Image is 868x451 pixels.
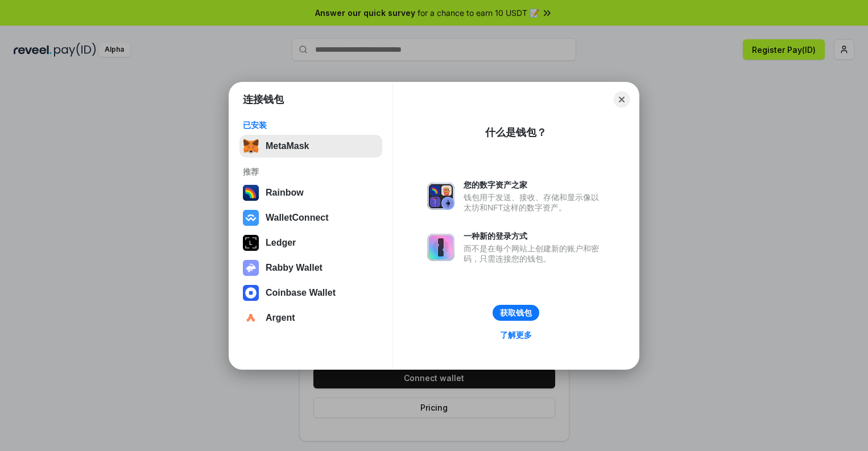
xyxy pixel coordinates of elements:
div: 推荐 [243,167,379,177]
div: 已安装 [243,120,379,130]
div: 钱包用于发送、接收、存储和显示像以太坊和NFT这样的数字资产。 [464,192,605,213]
div: MetaMask [266,141,309,151]
div: 获取钱包 [500,308,532,318]
button: Argent [239,307,382,329]
img: svg+xml,%3Csvg%20width%3D%22120%22%20height%3D%22120%22%20viewBox%3D%220%200%20120%20120%22%20fil... [243,185,259,201]
div: 您的数字资产之家 [464,180,605,190]
img: svg+xml,%3Csvg%20width%3D%2228%22%20height%3D%2228%22%20viewBox%3D%220%200%2028%2028%22%20fill%3D... [243,210,259,226]
img: svg+xml,%3Csvg%20xmlns%3D%22http%3A%2F%2Fwww.w3.org%2F2000%2Fsvg%22%20fill%3D%22none%22%20viewBox... [427,234,454,261]
img: svg+xml,%3Csvg%20xmlns%3D%22http%3A%2F%2Fwww.w3.org%2F2000%2Fsvg%22%20width%3D%2228%22%20height%3... [243,235,259,251]
div: 了解更多 [500,330,532,340]
div: Coinbase Wallet [266,288,336,298]
button: MetaMask [239,135,382,158]
a: 了解更多 [493,328,539,342]
div: Rabby Wallet [266,263,323,273]
button: WalletConnect [239,206,382,229]
div: 一种新的登录方式 [464,231,605,241]
div: Ledger [266,238,296,248]
img: svg+xml,%3Csvg%20xmlns%3D%22http%3A%2F%2Fwww.w3.org%2F2000%2Fsvg%22%20fill%3D%22none%22%20viewBox... [427,183,454,210]
button: Coinbase Wallet [239,282,382,304]
div: Argent [266,313,295,323]
div: WalletConnect [266,213,329,223]
div: 什么是钱包？ [485,126,547,139]
h1: 连接钱包 [243,93,284,106]
button: Close [614,92,630,107]
div: Rainbow [266,188,304,198]
img: svg+xml,%3Csvg%20fill%3D%22none%22%20height%3D%2233%22%20viewBox%3D%220%200%2035%2033%22%20width%... [243,138,259,154]
button: Rainbow [239,181,382,204]
button: Ledger [239,231,382,254]
button: Rabby Wallet [239,256,382,279]
div: 而不是在每个网站上创建新的账户和密码，只需连接您的钱包。 [464,243,605,264]
button: 获取钱包 [493,305,539,321]
img: svg+xml,%3Csvg%20width%3D%2228%22%20height%3D%2228%22%20viewBox%3D%220%200%2028%2028%22%20fill%3D... [243,285,259,301]
img: svg+xml,%3Csvg%20width%3D%2228%22%20height%3D%2228%22%20viewBox%3D%220%200%2028%2028%22%20fill%3D... [243,310,259,326]
img: svg+xml,%3Csvg%20xmlns%3D%22http%3A%2F%2Fwww.w3.org%2F2000%2Fsvg%22%20fill%3D%22none%22%20viewBox... [243,260,259,276]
